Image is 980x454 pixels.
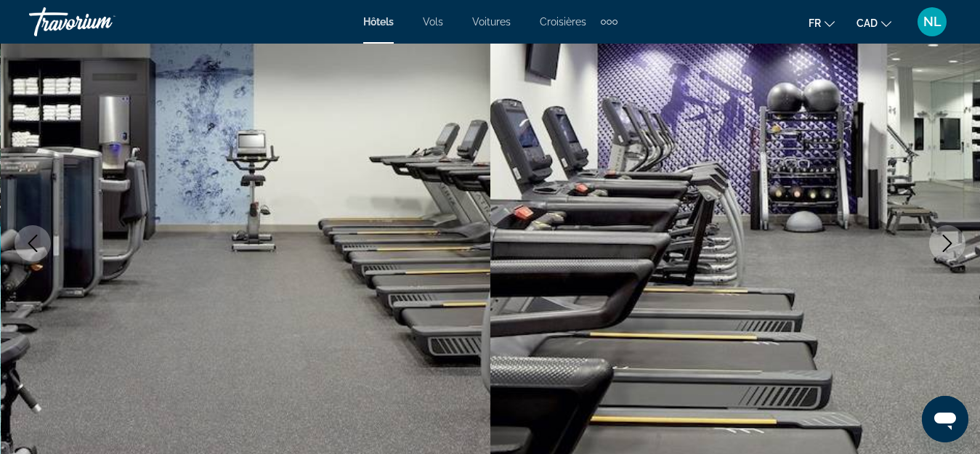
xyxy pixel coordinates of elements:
button: Change language [809,12,835,33]
a: Travorium [29,3,174,41]
button: Extra navigation items [601,10,617,33]
span: fr [809,17,821,29]
button: Change currency [857,12,891,33]
a: Voitures [472,16,511,28]
iframe: Button to launch messaging window, conversation in progress [922,396,968,442]
span: NL [923,15,941,29]
button: Next image [929,225,965,262]
button: Previous image [15,225,51,262]
a: Croisières [540,16,586,28]
a: Hôtels [363,16,394,28]
a: Vols [423,16,443,28]
button: User Menu [913,7,951,37]
span: CAD [857,17,878,29]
